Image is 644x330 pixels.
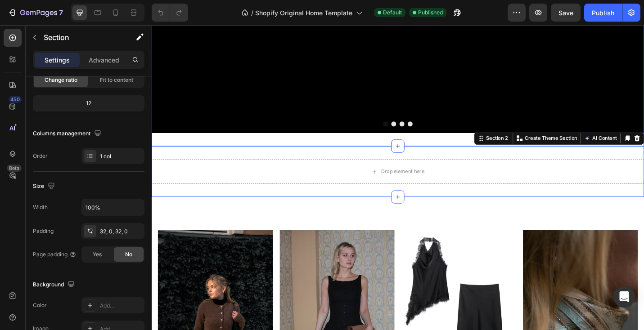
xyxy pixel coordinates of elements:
[592,8,614,18] div: Publish
[100,152,142,161] div: 1 col
[93,250,102,259] span: Yes
[33,227,54,235] div: Padding
[33,250,77,259] div: Page padding
[100,227,142,236] div: 32, 0, 32, 0
[44,32,117,43] p: Section
[551,4,581,22] button: Save
[152,4,188,22] div: Undo/Redo
[152,25,644,330] iframe: Design area
[125,250,132,259] span: No
[33,301,47,309] div: Color
[45,76,77,84] span: Change ratio
[33,180,57,192] div: Size
[558,9,573,17] span: Save
[272,106,277,111] button: Dot
[89,55,119,65] p: Advanced
[45,55,70,65] p: Settings
[33,152,48,160] div: Order
[252,157,299,164] div: Drop element here
[82,199,144,215] input: Auto
[255,8,352,18] span: Shopify Original Home Template
[100,302,142,310] div: Add...
[473,119,512,129] button: AI Content
[251,8,253,18] span: /
[254,106,259,111] button: Dot
[100,76,133,84] span: Fit to content
[4,4,67,22] button: 7
[383,9,402,17] span: Default
[365,120,392,128] div: Section 2
[33,203,48,211] div: Width
[35,97,143,110] div: 12
[281,106,286,111] button: Dot
[418,9,443,17] span: Published
[263,106,268,111] button: Dot
[409,120,467,128] p: Create Theme Section
[59,7,63,18] p: 7
[33,279,77,291] div: Background
[9,96,22,103] div: 450
[33,128,103,140] div: Columns management
[7,165,22,172] div: Beta
[613,286,635,308] div: Open Intercom Messenger
[584,4,622,22] button: Publish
